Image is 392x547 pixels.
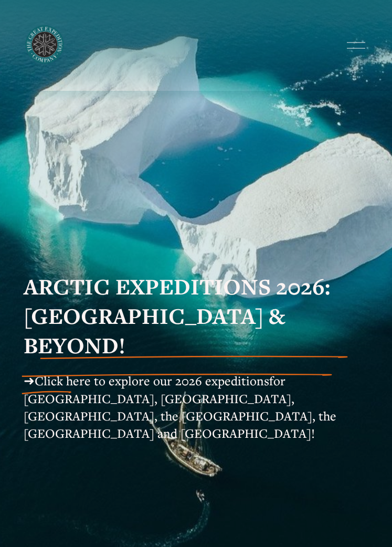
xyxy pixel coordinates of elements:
span: for [GEOGRAPHIC_DATA], [GEOGRAPHIC_DATA], [GEOGRAPHIC_DATA], the [GEOGRAPHIC_DATA], the [GEOGRAPH... [24,372,340,441]
img: Arctic Expeditions [24,24,66,66]
strong: ARCTIC EXPEDITIONS 2026: [GEOGRAPHIC_DATA] & BEYOND! [24,271,335,360]
span: ➜ [24,372,35,389]
a: Click here to explore our 2026 expeditions [35,372,269,389]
